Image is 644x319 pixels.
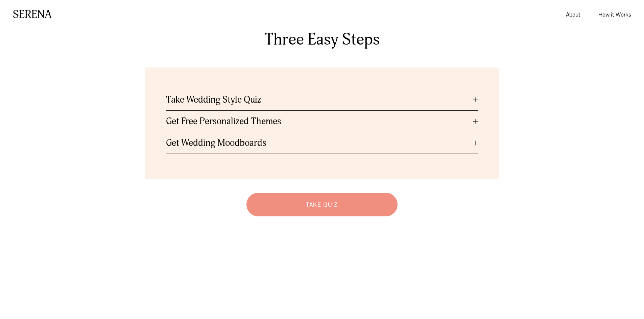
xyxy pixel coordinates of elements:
button: Take Wedding Style Quiz [166,89,478,110]
span: Get Free Personalized Themes [166,116,474,127]
a: About [566,9,580,21]
span: Take Wedding Style Quiz [166,94,474,105]
button: Get Wedding Moodboards [166,132,478,154]
span: Get Wedding Moodboards [166,137,474,149]
a: SERENA [13,8,52,21]
a: Take Quiz [243,189,401,220]
a: How it Works [598,9,631,21]
h3: Three Easy Steps [86,29,559,50]
button: Get Free Personalized Themes [166,111,478,132]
